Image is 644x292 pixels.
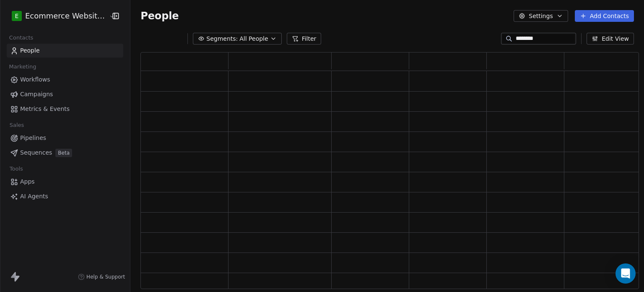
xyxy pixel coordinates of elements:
[7,175,123,189] a: Apps
[141,71,642,289] div: grid
[5,61,40,73] span: Marketing
[206,34,238,43] span: Segments:
[20,90,53,99] span: Campaigns
[20,177,35,186] span: Apps
[25,11,107,21] span: Ecommerce Website Builder
[514,10,568,22] button: Settings
[15,12,19,20] span: E
[6,163,26,175] span: Tools
[587,33,634,45] button: Edit View
[7,131,123,145] a: Pipelines
[20,134,46,142] span: Pipelines
[20,46,40,55] span: People
[55,149,72,157] span: Beta
[287,33,322,45] button: Filter
[7,189,123,203] a: AI Agents
[615,263,636,284] div: Open Intercom Messenger
[7,73,123,87] a: Workflows
[78,274,125,280] a: Help & Support
[140,10,179,22] span: People
[575,10,634,22] button: Add Contacts
[7,87,123,101] a: Campaigns
[20,148,52,157] span: Sequences
[239,34,268,43] span: All People
[5,32,37,44] span: Contacts
[20,192,48,201] span: AI Agents
[86,274,125,280] span: Help & Support
[7,44,123,58] a: People
[7,102,123,116] a: Metrics & Events
[20,75,50,84] span: Workflows
[6,119,28,132] span: Sales
[10,9,103,23] button: EEcommerce Website Builder
[20,105,70,113] span: Metrics & Events
[7,146,123,160] a: SequencesBeta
